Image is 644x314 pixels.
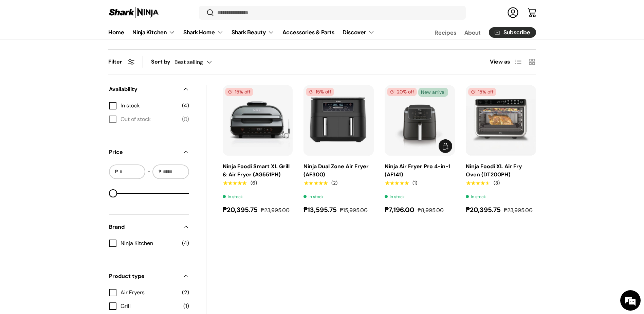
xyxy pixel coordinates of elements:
[128,25,179,39] summary: Ninja Kitchen
[466,85,536,156] a: Ninja Foodi XL Air Fry Oven (DT200PH)
[108,25,374,39] nav: Primary
[182,239,189,247] span: (4)
[109,77,189,102] summary: Availability
[223,85,293,156] a: Ninja Foodi Smart XL Grill & Air Fryer (AG551PH)
[179,25,227,39] summary: Shark Home
[109,215,189,239] summary: Brand
[109,272,178,280] span: Product type
[109,223,178,231] span: Brand
[182,115,189,123] span: (0)
[109,85,178,93] span: Availability
[109,148,178,156] span: Price
[39,86,94,154] span: We're online!
[3,186,129,209] textarea: Type your message and hit 'Enter'
[114,168,119,175] span: ₱
[223,85,293,156] img: ninja-foodi-smart-xl-grill-and-air-fryer-full-view-shark-ninja-philippines
[227,25,278,39] summary: Shark Beauty
[111,3,128,20] div: Minimize live chat window
[468,88,496,96] span: 15% off
[109,140,189,164] summary: Price
[385,163,450,178] a: Ninja Air Fryer Pro 4-in-1 (AF141)
[182,289,189,297] span: (2)
[35,38,114,47] div: Chat with us now
[338,25,379,39] summary: Discover
[225,88,253,96] span: 15% off
[121,302,179,310] span: Grill
[466,85,536,156] img: ninja-foodi-xl-air-fry-oven-with-sample-food-content-full-view-sharkninja-philippines
[303,163,369,178] a: Ninja Dual Zone Air Fryer (AF300)
[108,58,134,65] button: Filter
[121,289,178,297] span: Air Fryers
[183,302,189,310] span: (1)
[147,168,150,176] span: -
[306,88,334,96] span: 15% off
[108,25,124,39] a: Home
[464,26,481,39] a: About
[151,58,174,66] label: Sort by
[174,59,203,65] span: Best selling
[385,85,455,156] img: https://sharkninja.com.ph/products/ninja-air-fryer-pro-4-in-1-af141
[387,88,417,96] span: 20% off
[121,239,178,247] span: Ninja Kitchen
[108,6,159,19] img: Shark Ninja Philippines
[121,102,178,110] span: In stock
[385,85,455,156] a: Ninja Air Fryer Pro 4-in-1 (AF141)
[158,168,162,175] span: ₱
[489,27,536,38] a: Subscribe
[418,25,536,39] nav: Secondary
[108,58,122,65] span: Filter
[109,264,189,289] summary: Product type
[490,58,510,66] span: View as
[174,56,225,68] button: Best selling
[282,25,334,39] a: Accessories & Parts
[121,115,178,123] span: Out of stock
[503,30,530,35] span: Subscribe
[418,88,448,97] span: New arrival
[182,102,189,110] span: (4)
[466,163,522,178] a: Ninja Foodi XL Air Fry Oven (DT200PH)
[223,163,290,178] a: Ninja Foodi Smart XL Grill & Air Fryer (AG551PH)
[303,85,374,156] a: Ninja Dual Zone Air Fryer (AF300)
[435,26,456,39] a: Recipes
